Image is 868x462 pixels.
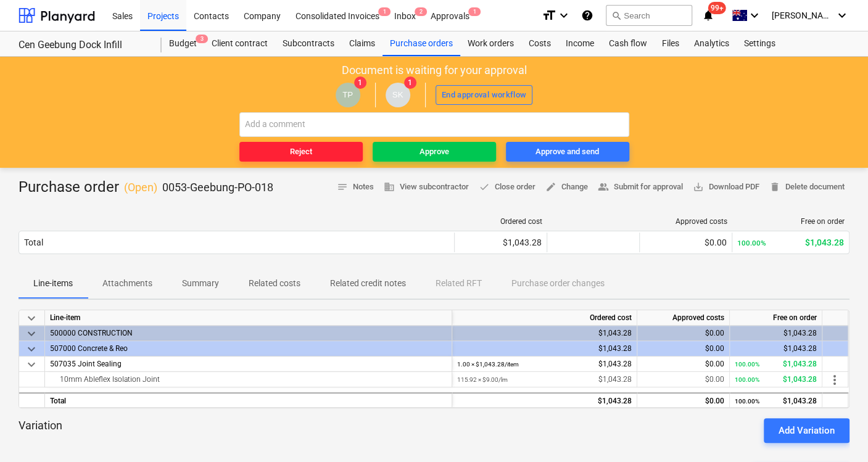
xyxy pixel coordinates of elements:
[735,398,759,405] small: 100.00%
[593,178,688,197] button: Submit for approval
[442,88,527,102] div: End approval workflow
[336,83,360,107] div: Tejas Pawar
[162,31,204,56] div: Budget
[769,181,780,192] span: delete
[102,277,152,290] p: Attachments
[19,418,62,443] p: Variation
[249,277,300,290] p: Related costs
[642,372,724,387] div: $0.00
[735,326,817,341] div: $1,043.28
[737,239,766,247] small: 100.00%
[19,39,147,52] div: Cen Geebung Dock Infill
[50,341,447,356] div: 507000 Concrete & Reo
[457,361,519,368] small: 1.00 × $1,043.28 / item
[556,8,571,23] i: keyboard_arrow_down
[479,180,535,194] span: Close order
[545,180,588,194] span: Change
[337,180,374,194] span: Notes
[642,357,724,372] div: $0.00
[50,360,122,368] span: 507035 Joint Sealing
[772,10,833,20] span: [PERSON_NAME]
[474,178,540,197] button: Close order
[468,7,481,16] span: 1
[540,178,593,197] button: Change
[24,237,43,247] div: Total
[457,376,508,383] small: 115.92 × $9.00 / lm
[764,178,849,197] button: Delete document
[162,180,273,195] p: 0053-Geebung-PO-018
[737,217,845,226] div: Free on order
[45,310,452,326] div: Line-item
[19,178,273,197] div: Purchase order
[687,31,737,56] a: Analytics
[735,357,817,372] div: $1,043.28
[452,310,637,326] div: Ordered cost
[806,403,868,462] div: Chat Widget
[581,8,593,23] i: Knowledge base
[737,237,844,247] div: $1,043.28
[598,180,683,194] span: Submit for approval
[735,394,817,409] div: $1,043.28
[737,31,783,56] a: Settings
[769,180,845,194] span: Delete document
[827,373,842,387] span: more_vert
[606,5,692,26] button: Search
[337,181,348,192] span: notes
[384,180,469,194] span: View subcontractor
[642,341,724,357] div: $0.00
[239,142,363,162] button: Reject
[24,311,39,326] span: keyboard_arrow_down
[354,76,366,89] span: 1
[386,83,410,107] div: Sean Keane
[415,7,427,16] span: 2
[764,418,849,443] button: Add Variation
[601,31,655,56] a: Cash flow
[779,423,835,439] div: Add Variation
[182,277,219,290] p: Summary
[45,392,452,408] div: Total
[239,112,629,137] input: Add a comment
[436,85,533,105] button: End approval workflow
[506,142,629,162] button: Approve and send
[747,8,762,23] i: keyboard_arrow_down
[545,181,556,192] span: edit
[404,76,416,89] span: 1
[332,178,379,197] button: Notes
[558,31,601,56] a: Income
[290,145,312,159] div: Reject
[702,8,714,23] i: notifications
[735,361,759,368] small: 100.00%
[835,8,849,23] i: keyboard_arrow_down
[598,181,609,192] span: people_alt
[735,372,817,387] div: $1,043.28
[382,31,460,56] a: Purchase orders
[688,178,764,197] button: Download PDF
[521,31,558,56] a: Costs
[542,8,556,23] i: format_size
[730,310,822,326] div: Free on order
[342,63,527,78] p: Document is waiting for your approval
[275,31,342,56] a: Subcontracts
[642,394,724,409] div: $0.00
[342,90,353,99] span: TP
[479,181,490,192] span: done
[420,145,449,159] div: Approve
[373,142,496,162] button: Approve
[735,376,759,383] small: 100.00%
[50,326,447,340] div: 500000 CONSTRUCTION
[204,31,275,56] a: Client contract
[457,372,632,387] div: $1,043.28
[460,217,542,226] div: Ordered cost
[457,326,632,341] div: $1,043.28
[645,237,727,247] div: $0.00
[379,178,474,197] button: View subcontractor
[24,342,39,357] span: keyboard_arrow_down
